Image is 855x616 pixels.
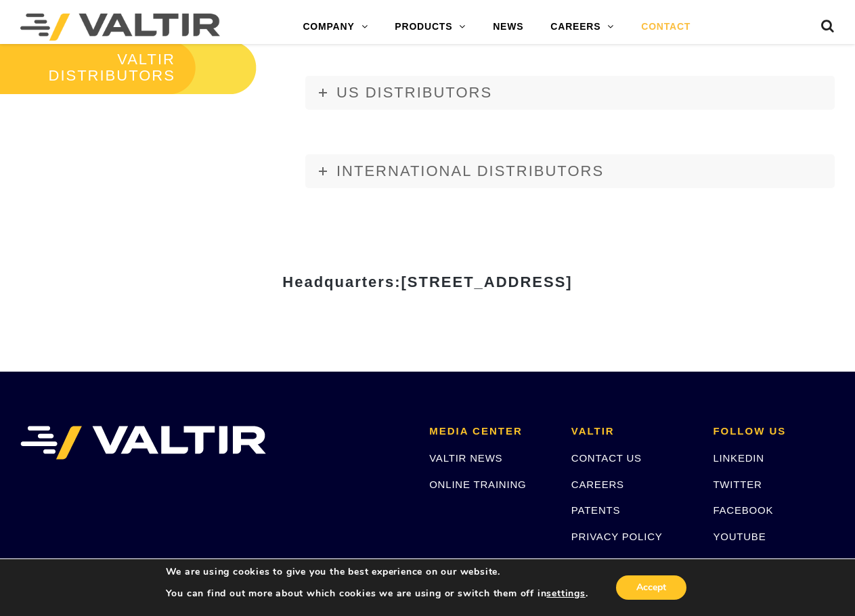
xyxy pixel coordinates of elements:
[546,588,585,600] button: settings
[628,14,704,41] a: CONTACT
[289,14,381,41] a: COMPANY
[282,273,572,290] strong: Headquarters:
[429,479,526,490] a: ONLINE TRAINING
[166,588,588,600] p: You can find out more about which cookies we are using or switch them off in .
[571,556,654,568] a: TERMS OF USE
[571,531,663,542] a: PRIVACY POLICY
[166,566,588,578] p: We are using cookies to give you the best experience on our website.
[20,426,266,460] img: VALTIR
[713,452,764,464] a: LINKEDIN
[305,154,835,188] a: INTERNATIONAL DISTRIBUTORS
[401,273,572,290] span: [STREET_ADDRESS]
[713,479,762,490] a: TWITTER
[571,479,624,490] a: CAREERS
[336,162,604,179] span: INTERNATIONAL DISTRIBUTORS
[537,14,628,41] a: CAREERS
[429,452,502,464] a: VALTIR NEWS
[305,76,835,110] a: US DISTRIBUTORS
[571,426,693,437] h2: VALTIR
[479,14,537,41] a: NEWS
[429,426,551,437] h2: MEDIA CENTER
[381,14,479,41] a: PRODUCTS
[713,504,773,516] a: FACEBOOK
[571,504,621,516] a: PATENTS
[713,426,835,437] h2: FOLLOW US
[571,452,642,464] a: CONTACT US
[713,531,766,542] a: YOUTUBE
[20,14,220,41] img: Valtir
[616,575,686,600] button: Accept
[336,84,492,101] span: US DISTRIBUTORS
